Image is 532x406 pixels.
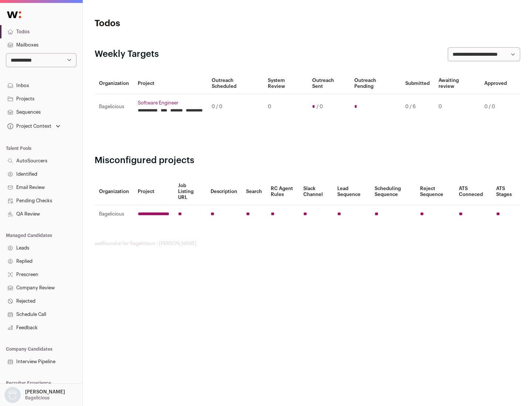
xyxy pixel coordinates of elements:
th: Project [133,73,207,94]
th: Slack Channel [299,178,333,205]
footer: wellfound:ai for Bagelicious - [PERSON_NAME] [95,241,520,247]
th: Outreach Sent [308,73,350,94]
h2: Misconfigured projects [95,155,520,166]
th: Outreach Pending [350,73,400,94]
th: Organization [95,73,133,94]
th: Description [206,178,242,205]
span: / 0 [317,104,323,110]
td: Bagelicious [95,205,133,223]
th: RC Agent Rules [266,178,299,205]
div: Project Context [6,123,51,129]
button: Open dropdown [3,387,66,403]
th: Awaiting review [434,73,480,94]
td: 0 [434,94,480,120]
th: Organization [95,178,133,205]
th: Submitted [401,73,434,94]
th: Job Listing URL [174,178,206,205]
th: Lead Sequence [333,178,370,205]
td: 0 / 0 [480,94,511,120]
th: Reject Sequence [416,178,455,205]
th: Search [242,178,266,205]
td: 0 / 6 [401,94,434,120]
th: Scheduling Sequence [370,178,416,205]
th: Outreach Scheduled [207,73,263,94]
th: ATS Conneced [454,178,491,205]
th: Approved [480,73,511,94]
h1: Todos [95,18,236,30]
td: Bagelicious [95,94,133,120]
h2: Weekly Targets [95,48,159,60]
th: System Review [263,73,307,94]
p: [PERSON_NAME] [25,389,65,395]
button: Open dropdown [6,121,62,131]
a: Software Engineer [138,100,203,106]
th: ATS Stages [492,178,520,205]
img: nopic.png [4,387,21,403]
td: 0 / 0 [207,94,263,120]
th: Project [133,178,174,205]
td: 0 [263,94,307,120]
p: Bagelicious [25,395,50,401]
img: Wellfound [3,7,25,22]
